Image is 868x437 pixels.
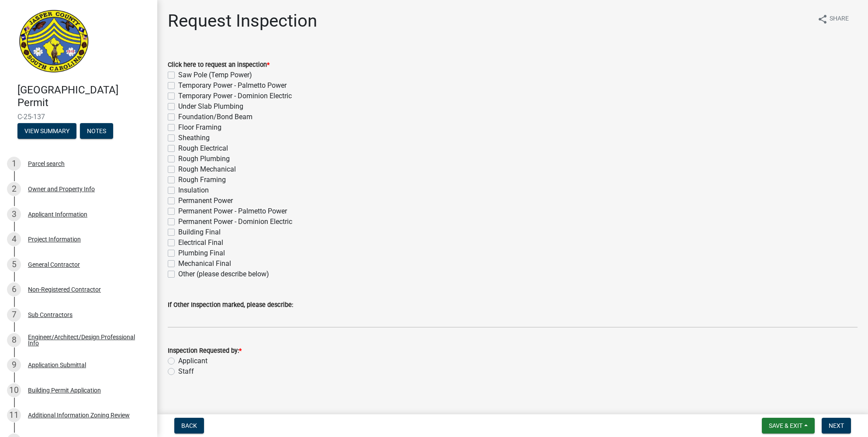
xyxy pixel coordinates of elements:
[181,422,197,429] span: Back
[7,207,21,221] div: 3
[178,70,252,80] label: Saw Pole (Temp Power)
[178,112,252,122] label: Foundation/Bond Beam
[28,312,73,318] div: Sub Contractors
[168,10,317,31] h1: Request Inspection
[769,422,802,429] span: Save & Exit
[28,161,65,167] div: Parcel search
[178,269,269,279] label: Other (please describe below)
[28,236,81,242] div: Project Information
[178,143,228,154] label: Rough Electrical
[178,258,231,269] label: Mechanical Final
[174,418,204,434] button: Back
[28,211,87,217] div: Applicant Information
[178,366,194,377] label: Staff
[168,348,242,354] label: Inspection Requested by:
[822,418,851,434] button: Next
[28,362,86,368] div: Application Submittal
[178,217,292,227] label: Permanent Power - Dominion Electric
[762,418,815,434] button: Save & Exit
[7,282,21,296] div: 6
[7,182,21,196] div: 2
[178,80,287,91] label: Temporary Power - Palmetto Power
[17,9,90,75] img: Jasper County, South Carolina
[178,154,230,164] label: Rough Plumbing
[7,232,21,246] div: 4
[7,333,21,347] div: 8
[178,91,292,101] label: Temporary Power - Dominion Electric
[7,258,21,272] div: 5
[178,196,233,206] label: Permanent Power
[178,248,225,258] label: Plumbing Final
[178,164,236,175] label: Rough Mechanical
[168,62,270,68] label: Click here to request an inspection
[7,308,21,322] div: 7
[28,412,130,418] div: Additional Information Zoning Review
[178,227,221,237] label: Building Final
[178,122,221,133] label: Floor Framing
[178,206,287,217] label: Permanent Power - Palmetto Power
[168,302,293,308] label: If Other Inspection marked, please describe:
[7,383,21,397] div: 10
[7,157,21,171] div: 1
[829,422,844,429] span: Next
[17,84,150,109] h4: [GEOGRAPHIC_DATA] Permit
[178,101,243,112] label: Under Slab Plumbing
[28,286,101,292] div: Non-Registered Contractor
[28,334,143,346] div: Engineer/Architect/Design Professional Info
[80,128,113,135] wm-modal-confirm: Notes
[178,185,209,196] label: Insulation
[178,133,210,143] label: Sheathing
[7,358,21,372] div: 9
[28,186,95,192] div: Owner and Property Info
[17,113,140,121] span: C-25-137
[810,10,856,28] button: shareShare
[17,123,76,139] button: View Summary
[178,356,207,366] label: Applicant
[178,175,226,185] label: Rough Framing
[28,262,80,268] div: General Contractor
[178,237,223,248] label: Electrical Final
[830,14,849,24] span: Share
[17,128,76,135] wm-modal-confirm: Summary
[80,123,113,139] button: Notes
[7,408,21,422] div: 11
[28,387,101,393] div: Building Permit Application
[817,14,828,24] i: share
